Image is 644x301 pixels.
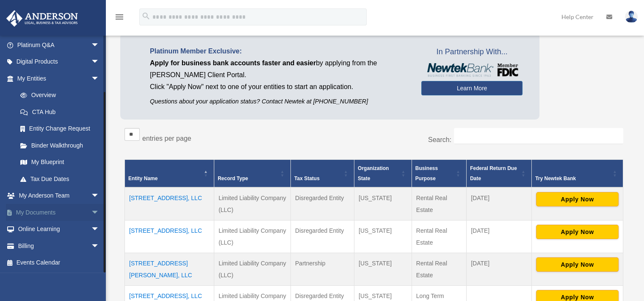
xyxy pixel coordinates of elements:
[6,221,112,238] a: Online Learningarrow_drop_down
[91,70,108,87] span: arrow_drop_down
[125,220,214,253] td: [STREET_ADDRESS], LLC
[354,159,412,187] th: Organization State: Activate to sort
[6,237,112,254] a: Billingarrow_drop_down
[150,96,409,107] p: Questions about your application status? Contact Newtek at [PHONE_NUMBER]
[421,81,522,95] a: Learn More
[128,176,158,181] span: Entity Name
[12,103,108,120] a: CTA Hub
[354,253,412,285] td: [US_STATE]
[218,176,248,181] span: Record Type
[531,159,623,187] th: Try Newtek Bank : Activate to sort
[12,170,108,187] a: Tax Due Dates
[466,159,531,187] th: Federal Return Due Date: Activate to sort
[466,220,531,253] td: [DATE]
[91,204,108,221] span: arrow_drop_down
[6,53,112,70] a: Digital Productsarrow_drop_down
[290,253,354,285] td: Partnership
[150,57,409,81] p: by applying from the [PERSON_NAME] Client Portal.
[290,220,354,253] td: Disregarded Entity
[12,87,104,104] a: Overview
[536,257,619,272] button: Apply Now
[354,187,412,220] td: [US_STATE]
[294,176,320,181] span: Tax Status
[358,165,389,181] span: Organization State
[142,135,191,142] label: entries per page
[412,187,466,220] td: Rental Real Estate
[214,220,291,253] td: Limited Liability Company (LLC)
[150,59,316,67] span: Apply for business bank accounts faster and easier
[12,137,108,154] a: Binder Walkthrough
[125,159,214,187] th: Entity Name: Activate to invert sorting
[6,204,112,221] a: My Documentsarrow_drop_down
[214,187,291,220] td: Limited Liability Company (LLC)
[415,165,438,181] span: Business Purpose
[354,220,412,253] td: [US_STATE]
[214,159,291,187] th: Record Type: Activate to sort
[412,220,466,253] td: Rental Real Estate
[150,45,409,57] p: Platinum Member Exclusive:
[12,120,108,137] a: Entity Change Request
[6,187,112,204] a: My Anderson Teamarrow_drop_down
[150,81,409,93] p: Click "Apply Now" next to one of your entities to start an application.
[536,225,619,239] button: Apply Now
[91,187,108,205] span: arrow_drop_down
[6,36,112,53] a: Platinum Q&Aarrow_drop_down
[4,10,80,27] img: Anderson Advisors Platinum Portal
[6,254,112,271] a: Events Calendar
[214,253,291,285] td: Limited Liability Company (LLC)
[91,36,108,54] span: arrow_drop_down
[114,12,124,22] i: menu
[428,136,451,143] label: Search:
[421,45,522,59] span: In Partnership With...
[290,159,354,187] th: Tax Status: Activate to sort
[6,70,108,87] a: My Entitiesarrow_drop_down
[141,11,151,21] i: search
[412,253,466,285] td: Rental Real Estate
[535,173,610,184] div: Try Newtek Bank
[125,187,214,220] td: [STREET_ADDRESS], LLC
[466,253,531,285] td: [DATE]
[91,221,108,238] span: arrow_drop_down
[412,159,466,187] th: Business Purpose: Activate to sort
[125,253,214,285] td: [STREET_ADDRESS][PERSON_NAME], LLC
[466,187,531,220] td: [DATE]
[12,154,108,171] a: My Blueprint
[91,237,108,255] span: arrow_drop_down
[426,63,518,77] img: NewtekBankLogoSM.png
[536,192,619,206] button: Apply Now
[290,187,354,220] td: Disregarded Entity
[114,15,124,22] a: menu
[625,11,638,23] img: User Pic
[91,53,108,71] span: arrow_drop_down
[470,165,517,181] span: Federal Return Due Date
